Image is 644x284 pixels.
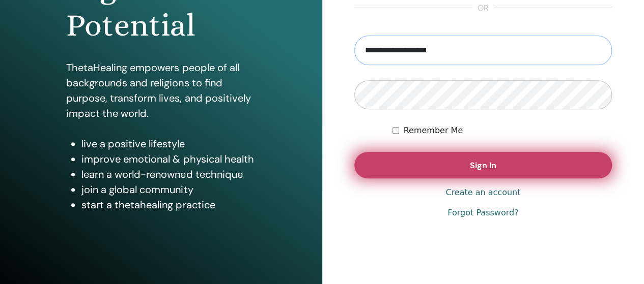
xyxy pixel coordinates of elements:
button: Sign In [354,152,612,178]
span: or [472,2,494,14]
li: improve emotional & physical health [81,151,256,167]
div: Keep me authenticated indefinitely or until I manually logout [393,124,612,137]
li: join a global community [81,182,256,197]
a: Forgot Password? [447,207,518,219]
li: start a thetahealing practice [81,197,256,212]
a: Create an account [445,186,520,199]
p: ThetaHealing empowers people of all backgrounds and religions to find purpose, transform lives, a... [66,60,256,121]
span: Sign In [470,160,496,171]
li: learn a world-renowned technique [81,167,256,182]
li: live a positive lifestyle [81,136,256,151]
label: Remember Me [403,124,463,137]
